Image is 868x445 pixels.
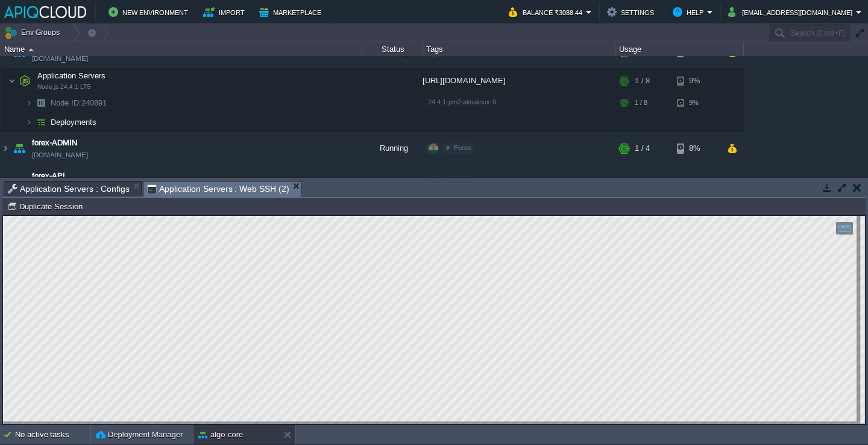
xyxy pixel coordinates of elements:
span: Node ID: [51,98,81,107]
a: [DOMAIN_NAME] [32,52,88,65]
img: AMDAwAAAACH5BAEAAAAALAAAAAABAAEAAAICRAEAOw== [16,69,33,93]
img: AMDAwAAAACH5BAEAAAAALAAAAAABAAEAAAICRAEAOw== [25,113,33,131]
a: [DOMAIN_NAME] [32,149,88,161]
img: AMDAwAAAACH5BAEAAAAALAAAAAABAAEAAAICRAEAOw== [11,132,28,165]
img: AMDAwAAAACH5BAEAAAAALAAAAAABAAEAAAICRAEAOw== [28,48,34,51]
div: Tags [423,42,615,56]
img: APIQCloud [4,6,86,18]
span: Forex [454,144,471,151]
img: AMDAwAAAACH5BAEAAAAALAAAAAABAAEAAAICRAEAOw== [25,93,33,112]
img: AMDAwAAAACH5BAEAAAAALAAAAAABAAEAAAICRAEAOw== [33,93,49,112]
img: AMDAwAAAACH5BAEAAAAALAAAAAABAAEAAAICRAEAOw== [33,113,49,131]
div: No active tasks [15,425,90,444]
a: Node ID:240891 [49,98,108,108]
a: forex-ADMIN [32,137,77,149]
div: Status [363,42,422,56]
img: AMDAwAAAACH5BAEAAAAALAAAAAABAAEAAAICRAEAOw== [1,165,10,198]
button: Duplicate Session [7,201,86,212]
div: 1 / 4 [635,132,650,165]
button: New Environment [108,5,192,19]
div: 1 / 8 [635,69,650,93]
div: 1 / 8 [635,93,647,112]
div: 8% [677,132,716,165]
button: Marketplace [259,5,325,19]
div: 10 / 31 [635,165,658,198]
img: AMDAwAAAACH5BAEAAAAALAAAAAABAAEAAAICRAEAOw== [1,132,10,165]
button: Import [203,5,248,19]
span: Application Servers : Web SSH (2) [147,181,289,197]
a: Deployments [49,117,98,127]
span: Application Servers [36,71,107,81]
div: Name [1,42,362,56]
span: Application Servers : Configs [8,181,130,196]
div: [URL][DOMAIN_NAME] [423,69,615,93]
button: Env Groups [4,24,64,41]
div: 9% [677,69,716,93]
span: 24.4.1-pm2-almalinux-9 [428,98,496,106]
div: Running [362,132,423,165]
button: Settings [607,5,658,19]
a: Application ServersNode.js 24.4.1 LTS [36,71,107,80]
button: algo-core [198,429,243,441]
button: Help [673,5,707,19]
button: Balance ₹3088.44 [509,5,586,19]
span: Node.js 24.4.1 LTS [37,83,91,90]
img: AMDAwAAAACH5BAEAAAAALAAAAAABAAEAAAICRAEAOw== [8,69,16,93]
div: Running [362,165,423,198]
a: forex-API [32,170,65,182]
span: 240891 [49,98,108,108]
div: 9% [677,93,716,112]
button: Deployment Manager [96,429,183,441]
div: Usage [616,42,743,56]
img: AMDAwAAAACH5BAEAAAAALAAAAAABAAEAAAICRAEAOw== [11,165,28,198]
button: [EMAIL_ADDRESS][DOMAIN_NAME] [728,5,856,19]
div: 2% [677,165,716,198]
